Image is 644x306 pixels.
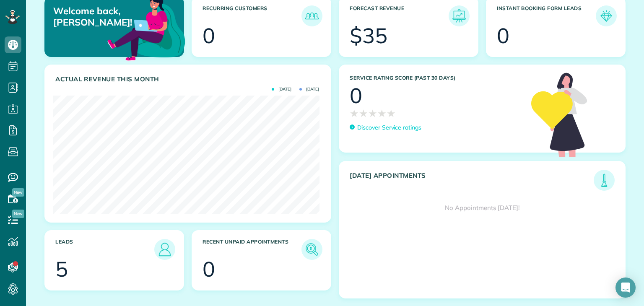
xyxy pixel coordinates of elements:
[596,172,613,189] img: icon_todays_appointments-901f7ab196bb0bea1936b74009e4eb5ffbc2d2711fa7634e0d609ed5ef32b18b.png
[12,210,24,218] span: New
[598,8,615,24] img: icon_form_leads-04211a6a04a5b2264e4ee56bc0799ec3eb69b7e499cbb523a139df1d13a81ae0.png
[377,106,387,121] span: ★
[368,106,377,121] span: ★
[203,239,301,260] h3: Recent unpaid appointments
[350,123,421,132] a: Discover Service ratings
[53,5,139,28] p: Welcome back, [PERSON_NAME]!
[350,85,362,106] div: 0
[359,106,368,121] span: ★
[304,241,320,258] img: icon_unpaid_appointments-47b8ce3997adf2238b356f14209ab4cced10bd1f174958f3ca8f1d0dd7fffeee.png
[350,5,449,26] h3: Forecast Revenue
[203,5,301,26] h3: Recurring Customers
[350,75,523,81] h3: Service Rating score (past 30 days)
[203,25,215,46] div: 0
[55,75,322,83] h3: Actual Revenue this month
[339,191,625,225] div: No Appointments [DATE]!
[615,277,636,298] div: Open Intercom Messenger
[155,240,174,259] img: icon_leads-1bed01f49abd5b7fead27621c3d59655bb73ed531f8eeb49469d10e621d6b896.png
[304,8,320,24] img: icon_recurring_customers-cf858462ba22bcd05b5a5880d41d6543d210077de5bb9ebc9590e49fd87d84ed.png
[350,25,387,46] div: $35
[497,25,509,46] div: 0
[387,106,396,121] span: ★
[350,172,594,191] h3: [DATE] Appointments
[203,259,215,280] div: 0
[272,87,291,91] span: [DATE]
[55,239,154,260] h3: Leads
[299,87,319,91] span: [DATE]
[497,5,596,26] h3: Instant Booking Form Leads
[12,188,24,197] span: New
[55,259,68,280] div: 5
[357,123,421,132] p: Discover Service ratings
[350,106,359,121] span: ★
[451,8,467,24] img: icon_forecast_revenue-8c13a41c7ed35a8dcfafea3cbb826a0462acb37728057bba2d056411b612bbbe.png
